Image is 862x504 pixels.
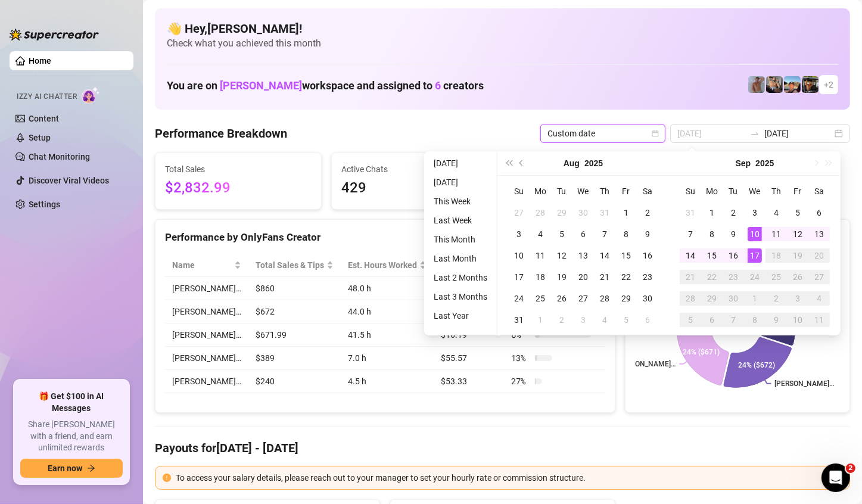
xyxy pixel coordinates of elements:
[750,129,760,138] span: swap-right
[29,133,51,142] a: Setup
[17,91,77,102] span: Izzy AI Chatter
[167,79,484,92] h1: You are on workspace and assigned to creators
[821,463,850,492] iframe: Intercom live chat
[765,223,787,245] td: 2025-09-11
[744,202,765,223] td: 2025-09-03
[572,288,594,309] td: 2025-08-27
[619,227,633,241] div: 8
[726,248,740,263] div: 16
[640,206,655,220] div: 2
[726,227,740,241] div: 9
[594,309,615,331] td: 2025-09-04
[808,309,830,331] td: 2025-10-11
[791,313,805,327] div: 10
[165,177,312,200] span: $2,832.99
[723,309,744,331] td: 2025-10-07
[812,313,826,327] div: 11
[429,156,492,170] li: [DATE]
[551,223,572,245] td: 2025-08-05
[220,79,302,92] span: [PERSON_NAME]
[555,248,569,263] div: 12
[176,471,842,484] div: To access your salary details, please reach out to your manager to set your hourly rate or commis...
[29,114,59,123] a: Content
[683,206,698,220] div: 31
[787,288,808,309] td: 2025-10-03
[533,227,547,241] div: 4
[808,245,830,266] td: 2025-09-20
[20,391,123,414] span: 🎁 Get $100 in AI Messages
[680,181,701,202] th: Su
[701,245,723,266] td: 2025-09-15
[429,232,492,247] li: This Month
[701,223,723,245] td: 2025-09-08
[163,474,171,482] span: exclamation-circle
[701,202,723,223] td: 2025-09-01
[20,419,123,454] span: Share [PERSON_NAME] with a friend, and earn unlimited rewards
[530,181,551,202] th: Mo
[165,370,248,393] td: [PERSON_NAME]…
[429,194,492,209] li: This Week
[683,248,698,263] div: 14
[723,181,744,202] th: Tu
[515,151,528,175] button: Previous month (PageUp)
[512,248,526,263] div: 10
[750,129,760,138] span: to
[429,175,492,189] li: [DATE]
[341,323,434,347] td: 41.5 h
[341,370,434,393] td: 4.5 h
[808,181,830,202] th: Sa
[429,251,492,266] li: Last Month
[165,277,248,300] td: [PERSON_NAME]…
[165,163,312,176] span: Total Sales
[429,309,492,323] li: Last Year
[576,270,590,284] div: 20
[701,181,723,202] th: Mo
[533,248,547,263] div: 11
[748,206,762,220] div: 3
[165,300,248,323] td: [PERSON_NAME]…
[533,270,547,284] div: 18
[341,163,488,176] span: Active Chats
[341,177,488,200] span: 429
[680,245,701,266] td: 2025-09-14
[555,227,569,241] div: 5
[616,360,676,368] text: [PERSON_NAME]…
[165,347,248,370] td: [PERSON_NAME]…
[512,270,526,284] div: 17
[619,248,633,263] div: 15
[748,227,762,241] div: 10
[572,202,594,223] td: 2025-07-30
[429,270,492,285] li: Last 2 Months
[769,248,783,263] div: 18
[764,127,832,140] input: End date
[637,223,658,245] td: 2025-08-09
[87,464,95,472] span: arrow-right
[248,347,341,370] td: $389
[683,291,698,306] div: 28
[701,309,723,331] td: 2025-10-06
[555,291,569,306] div: 26
[765,266,787,288] td: 2025-09-25
[791,227,805,241] div: 12
[165,323,248,347] td: [PERSON_NAME]…
[744,288,765,309] td: 2025-10-01
[765,309,787,331] td: 2025-10-09
[680,223,701,245] td: 2025-09-07
[765,288,787,309] td: 2025-10-02
[429,213,492,228] li: Last Week
[615,288,637,309] td: 2025-08-29
[551,245,572,266] td: 2025-08-12
[705,206,719,220] div: 1
[705,248,719,263] div: 15
[555,206,569,220] div: 29
[824,78,833,91] span: + 2
[744,309,765,331] td: 2025-10-08
[533,206,547,220] div: 28
[701,288,723,309] td: 2025-09-29
[808,266,830,288] td: 2025-09-27
[787,266,808,288] td: 2025-09-26
[594,288,615,309] td: 2025-08-28
[598,270,612,284] div: 21
[348,259,417,272] div: Est. Hours Worked
[846,463,855,473] span: 2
